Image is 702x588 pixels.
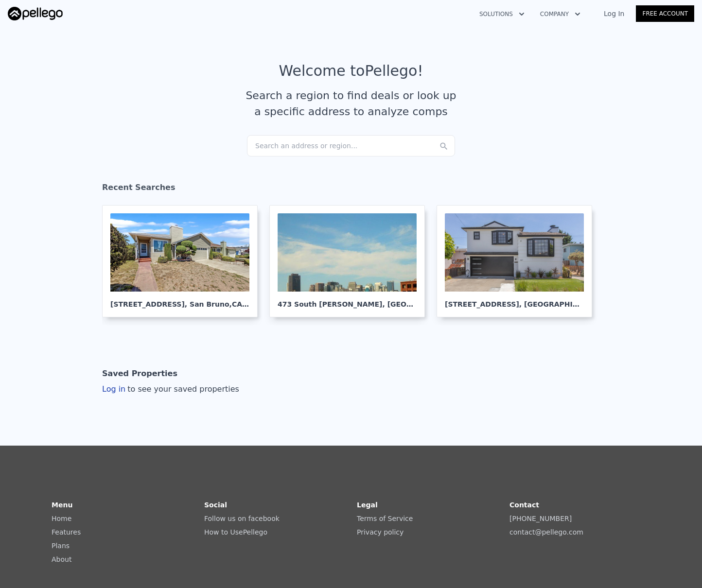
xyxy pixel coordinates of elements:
[532,5,588,23] button: Company
[509,515,572,522] a: [PHONE_NUMBER]
[102,174,600,205] div: Recent Searches
[8,7,63,20] img: Pellego
[102,383,239,395] div: Log in
[52,515,71,522] a: Home
[204,515,280,522] a: Follow us on facebook
[52,542,70,550] a: Plans
[110,292,249,309] div: [STREET_ADDRESS] , San Bruno
[636,5,694,22] a: Free Account
[445,292,584,309] div: [STREET_ADDRESS] , [GEOGRAPHIC_DATA]
[102,364,177,383] div: Saved Properties
[279,62,423,80] div: Welcome to Pellego !
[509,501,539,509] strong: Contact
[357,515,413,522] a: Terms of Service
[204,501,227,509] strong: Social
[52,501,72,509] strong: Menu
[52,555,71,563] a: About
[357,501,378,509] strong: Legal
[509,528,583,536] a: contact@pellego.com
[229,300,268,308] span: , CA 94066
[278,292,417,309] div: 473 South [PERSON_NAME] , [GEOGRAPHIC_DATA]
[472,5,532,23] button: Solutions
[247,135,455,156] div: Search an address or region...
[242,87,460,120] div: Search a region to find deals or look up a specific address to analyze comps
[269,205,433,317] a: 473 South [PERSON_NAME], [GEOGRAPHIC_DATA]
[52,528,81,536] a: Features
[592,9,636,18] a: Log In
[357,528,404,536] a: Privacy policy
[437,205,600,317] a: [STREET_ADDRESS], [GEOGRAPHIC_DATA]
[204,528,267,536] a: How to UsePellego
[102,205,265,317] a: [STREET_ADDRESS], San Bruno,CA 94066
[125,384,239,394] span: to see your saved properties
